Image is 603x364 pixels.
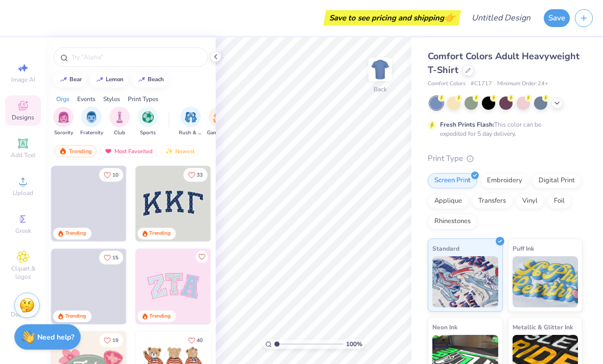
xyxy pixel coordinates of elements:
button: filter button [179,107,202,137]
strong: Need help? [37,332,74,342]
div: filter for Game Day [207,107,230,137]
div: Trending [150,312,171,320]
span: 10 [112,173,119,178]
div: filter for Sports [137,107,158,137]
img: Sorority Image [58,111,69,123]
div: Trending [54,145,97,157]
img: edfb13fc-0e43-44eb-bea2-bf7fc0dd67f9 [211,166,286,241]
img: Game Day Image [213,111,225,123]
div: filter for Sorority [53,107,74,137]
div: Embroidery [480,173,529,188]
div: This color can be expedited for 5 day delivery. [440,120,566,138]
button: lemon [90,72,128,87]
button: Like [183,168,207,182]
div: Screen Print [428,173,477,188]
img: Standard [432,256,498,307]
div: Rhinestones [428,214,477,229]
span: Standard [432,243,459,254]
button: bear [54,72,86,87]
span: 15 [112,255,119,260]
img: 5ee11766-d822-42f5-ad4e-763472bf8dcf [211,249,286,324]
img: trend_line.gif [96,77,104,83]
button: filter button [137,107,158,137]
div: Trending [150,230,171,237]
div: beach [148,77,164,82]
button: Save [544,9,570,27]
span: Image AI [11,76,35,84]
button: filter button [53,107,74,137]
img: Puff Ink [513,256,578,307]
img: trending.gif [59,148,67,155]
button: filter button [80,107,103,137]
span: Club [114,129,125,137]
div: Orgs [56,94,69,104]
div: Print Type [428,153,583,164]
button: Like [99,251,123,264]
button: Like [99,168,123,182]
span: # C1717 [471,80,492,88]
img: 9980f5e8-e6a1-4b4a-8839-2b0e9349023c [135,249,211,324]
div: lemon [106,77,124,82]
div: Trending [65,312,86,320]
div: Save to see pricing and shipping [326,10,458,26]
img: trend_line.gif [59,77,67,83]
button: filter button [109,107,130,137]
img: Newest.gif [165,148,173,155]
img: 3b9aba4f-e317-4aa7-a679-c95a879539bd [135,166,211,241]
span: 33 [197,173,203,178]
span: Comfort Colors [428,80,466,88]
button: Like [99,333,123,347]
div: Transfers [472,193,513,209]
img: Fraternity Image [86,111,97,123]
div: Back [374,85,387,94]
button: filter button [207,107,230,137]
span: Upload [13,189,33,197]
img: trend_line.gif [137,77,146,83]
span: Puff Ink [513,243,534,254]
div: Vinyl [516,193,544,209]
span: Designs [12,113,34,122]
div: Events [77,94,96,104]
span: Add Text [11,151,35,159]
span: 19 [112,338,119,343]
span: 👉 [444,11,455,23]
img: Sports Image [142,111,154,123]
input: Try "Alpha" [71,52,201,62]
img: Back [370,59,390,80]
div: Foil [547,193,571,209]
span: Greek [15,227,31,235]
input: Untitled Design [463,8,539,28]
span: Minimum Order: 24 + [497,80,548,88]
span: Rush & Bid [179,129,202,137]
div: Digital Print [532,173,582,188]
strong: Fresh Prints Flash: [440,120,494,129]
span: Sports [140,129,156,137]
span: Neon Ink [432,322,457,332]
span: 100 % [346,339,362,349]
img: most_fav.gif [104,148,112,155]
div: Newest [160,145,199,157]
img: d12a98c7-f0f7-4345-bf3a-b9f1b718b86e [126,249,202,324]
div: Styles [103,94,120,104]
div: Print Types [128,94,158,104]
span: 40 [197,338,203,343]
div: filter for Club [109,107,130,137]
div: Applique [428,193,469,209]
button: Like [183,333,207,347]
span: Sorority [54,129,73,137]
span: Comfort Colors Adult Heavyweight T-Shirt [428,50,579,76]
span: Game Day [207,129,230,137]
img: e74243e0-e378-47aa-a400-bc6bcb25063a [126,166,202,241]
span: Decorate [11,310,35,319]
button: Like [196,251,208,263]
div: bear [69,77,82,82]
img: Rush & Bid Image [185,111,197,123]
span: Clipart & logos [5,264,41,281]
button: beach [132,72,169,87]
img: Club Image [114,111,125,123]
span: Fraternity [80,129,103,137]
div: Most Favorited [100,145,157,157]
span: Metallic & Glitter Ink [513,322,573,332]
div: Trending [65,230,86,237]
div: filter for Fraternity [80,107,103,137]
